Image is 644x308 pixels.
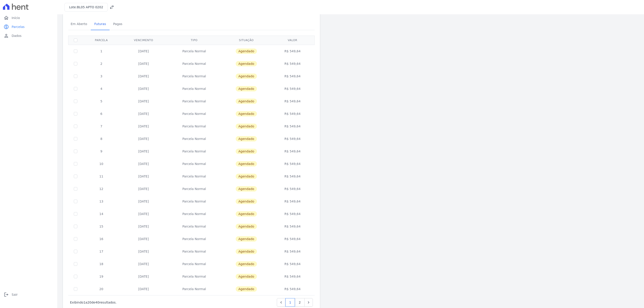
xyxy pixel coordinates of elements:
[167,145,221,158] td: Parcela Normal
[295,298,305,307] a: 2
[69,5,103,10] h3: Lote:
[271,233,314,245] td: R$ 549,64
[167,45,221,57] td: Parcela Normal
[120,45,167,57] td: [DATE]
[95,301,99,304] span: 40
[83,120,120,133] td: 7
[167,208,221,220] td: Parcela Normal
[236,261,257,267] span: Agendado
[271,120,314,133] td: R$ 549,64
[167,245,221,258] td: Parcela Normal
[221,36,271,45] th: Situação
[277,298,285,307] a: Previous
[110,19,126,30] a: Pagas
[120,270,167,283] td: [DATE]
[83,145,120,158] td: 9
[236,249,257,254] span: Agendado
[271,158,314,170] td: R$ 549,64
[120,195,167,208] td: [DATE]
[2,31,55,40] a: personDados
[83,301,85,304] span: 1
[83,220,120,233] td: 15
[271,108,314,120] td: R$ 549,64
[83,70,120,82] td: 3
[120,208,167,220] td: [DATE]
[70,300,117,305] p: Exibindo a de resultados.
[120,108,167,120] td: [DATE]
[83,45,120,57] td: 1
[271,95,314,108] td: R$ 549,64
[167,108,221,120] td: Parcela Normal
[120,245,167,258] td: [DATE]
[236,211,257,217] span: Agendado
[2,290,55,299] a: logoutSair
[83,170,120,183] td: 11
[83,270,120,283] td: 19
[12,25,25,29] span: Parcelas
[87,301,91,304] span: 20
[4,15,9,21] i: home
[91,19,110,30] a: Futuras
[271,283,314,295] td: R$ 549,64
[167,95,221,108] td: Parcela Normal
[167,70,221,82] td: Parcela Normal
[83,158,120,170] td: 10
[271,145,314,158] td: R$ 549,64
[167,120,221,133] td: Parcela Normal
[167,158,221,170] td: Parcela Normal
[120,233,167,245] td: [DATE]
[167,283,221,295] td: Parcela Normal
[120,95,167,108] td: [DATE]
[83,195,120,208] td: 13
[271,183,314,195] td: R$ 549,64
[12,16,20,20] span: Início
[167,36,221,45] th: Tipo
[120,283,167,295] td: [DATE]
[120,158,167,170] td: [DATE]
[83,82,120,95] td: 4
[236,124,257,129] span: Agendado
[120,82,167,95] td: [DATE]
[285,298,295,307] a: 1
[236,111,257,116] span: Agendado
[83,57,120,70] td: 2
[236,286,257,292] span: Agendado
[236,236,257,242] span: Agendado
[236,61,257,66] span: Agendado
[4,33,9,38] i: person
[167,170,221,183] td: Parcela Normal
[120,57,167,70] td: [DATE]
[236,274,257,279] span: Agendado
[236,99,257,104] span: Agendado
[167,220,221,233] td: Parcela Normal
[236,136,257,141] span: Agendado
[167,82,221,95] td: Parcela Normal
[120,258,167,270] td: [DATE]
[236,224,257,229] span: Agendado
[120,170,167,183] td: [DATE]
[167,233,221,245] td: Parcela Normal
[167,195,221,208] td: Parcela Normal
[83,133,120,145] td: 8
[236,74,257,79] span: Agendado
[83,36,120,45] th: Parcela
[120,183,167,195] td: [DATE]
[83,233,120,245] td: 16
[83,245,120,258] td: 17
[83,283,120,295] td: 20
[2,22,55,31] a: paidParcelas
[83,95,120,108] td: 5
[271,133,314,145] td: R$ 549,64
[167,133,221,145] td: Parcela Normal
[271,258,314,270] td: R$ 549,64
[236,49,257,54] span: Agendado
[271,270,314,283] td: R$ 549,64
[67,19,91,30] a: Em Aberto
[83,108,120,120] td: 6
[271,208,314,220] td: R$ 549,64
[110,19,125,28] span: Pagas
[271,220,314,233] td: R$ 549,64
[271,57,314,70] td: R$ 549,64
[92,19,109,28] span: Futuras
[167,57,221,70] td: Parcela Normal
